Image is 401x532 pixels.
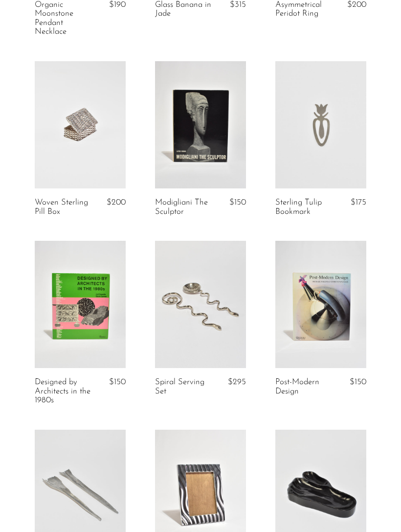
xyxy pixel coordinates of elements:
[109,0,126,9] span: $190
[229,198,246,207] span: $150
[155,0,213,19] a: Glass Banana in Jade
[35,198,92,216] a: Woven Sterling Pill Box
[275,0,333,19] a: Asymmetrical Peridot Ring
[351,198,366,207] span: $175
[275,198,333,216] a: Sterling Tulip Bookmark
[275,378,333,396] a: Post-Modern Design
[109,378,126,386] span: $150
[35,0,92,37] a: Organic Moonstone Pendant Necklace
[347,0,366,9] span: $200
[350,378,366,386] span: $150
[155,198,213,216] a: Modigliani The Sculptor
[230,0,246,9] span: $315
[107,198,126,207] span: $200
[35,378,92,405] a: Designed by Architects in the 1980s
[228,378,246,386] span: $295
[155,378,213,396] a: Spiral Serving Set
